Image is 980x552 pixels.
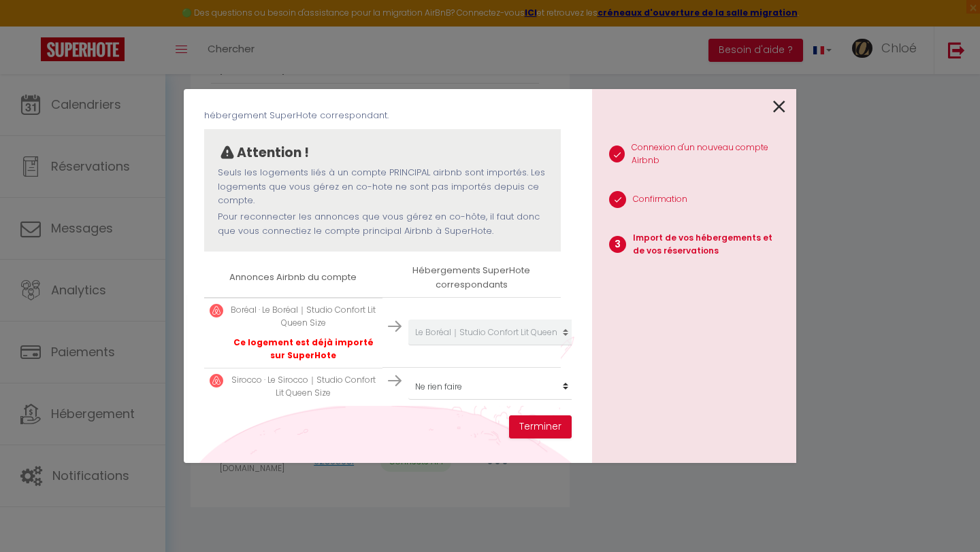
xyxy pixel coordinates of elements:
[632,141,785,167] p: Connexion d'un nouveau compte Airbnb
[204,258,382,297] th: Annonces Airbnb du compte
[230,304,377,330] p: Boréal · Le Boréal｜Studio Confort Lit Queen Size
[509,415,572,438] button: Terminer
[382,258,561,297] th: Hébergements SuperHote correspondants
[609,236,626,253] span: 3
[11,5,52,46] button: Ouvrir le widget de chat LiveChat
[230,374,377,400] p: Sirocco · Le Sirocco｜Studio Confort Lit Queen Size
[218,210,547,238] p: Pour reconnecter les annonces que vous gérez en co-hôte, il faut donc que vous connectiez le comp...
[218,166,547,207] p: Seuls les logements liés à un compte PRINCIPAL airbnb sont importés. Les logements que vous gérez...
[633,193,687,206] p: Confirmation
[633,232,785,258] p: Import de vos hébergements et de vos réservations
[230,337,377,362] p: Ce logement est déjà importé sur SuperHote
[237,143,309,163] p: Attention !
